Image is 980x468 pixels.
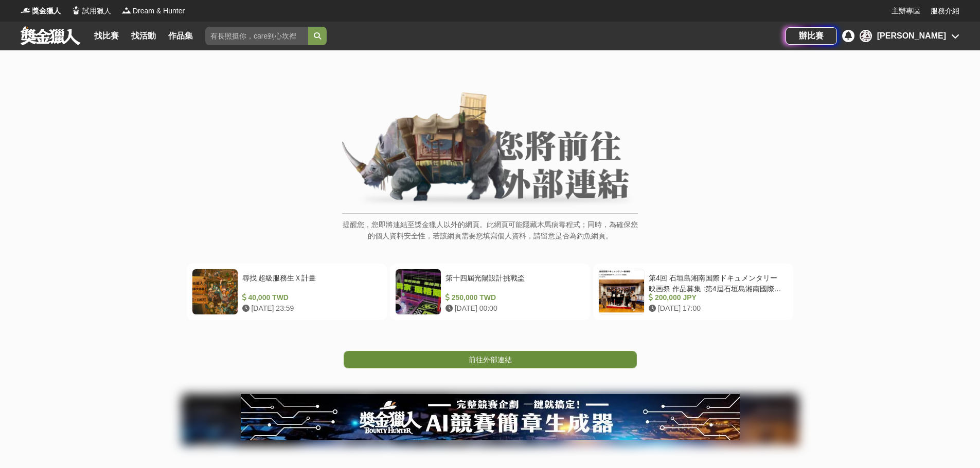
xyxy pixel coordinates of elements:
[71,6,111,16] a: Logo試用獵人
[133,6,185,16] span: Dream & Hunter
[342,219,638,252] p: 提醒您，您即將連結至獎金獵人以外的網頁。此網頁可能隱藏木馬病毒程式；同時，為確保您的個人資料安全性，若該網頁需要您填寫個人資料，請留意是否為釣魚網頁。
[892,6,920,16] a: 主辦專區
[205,27,308,45] input: 有長照挺你，care到心坎裡！青春出手，拍出照顧 影音徵件活動
[860,30,872,42] div: 蔡
[121,6,185,16] a: LogoDream & Hunter
[241,394,740,440] img: e66c81bb-b616-479f-8cf1-2a61d99b1888.jpg
[187,264,387,320] a: 尋找 超級服務生Ｘ計畫 40,000 TWD [DATE] 23:59
[342,92,638,208] img: External Link Banner
[786,27,837,45] a: 辦比賽
[164,29,197,43] a: 作品集
[390,264,590,320] a: 第十四屆光陽設計挑戰盃 250,000 TWD [DATE] 00:00
[446,303,581,314] div: [DATE] 00:00
[469,355,512,364] span: 前往外部連結
[127,29,160,43] a: 找活動
[21,5,31,15] img: Logo
[242,292,378,303] div: 40,000 TWD
[593,264,793,320] a: 第4回 石垣島湘南国際ドキュメンタリー映画祭 作品募集 :第4屆石垣島湘南國際紀錄片電影節作品徵集 200,000 JPY [DATE] 17:00
[121,5,132,15] img: Logo
[71,5,81,15] img: Logo
[82,6,111,16] span: 試用獵人
[446,292,581,303] div: 250,000 TWD
[90,29,123,43] a: 找比賽
[446,273,581,292] div: 第十四屆光陽設計挑戰盃
[344,351,637,368] a: 前往外部連結
[649,273,784,292] div: 第4回 石垣島湘南国際ドキュメンタリー映画祭 作品募集 :第4屆石垣島湘南國際紀錄片電影節作品徵集
[242,273,378,292] div: 尋找 超級服務生Ｘ計畫
[877,30,946,42] div: [PERSON_NAME]
[931,6,959,16] a: 服務介紹
[242,303,378,314] div: [DATE] 23:59
[649,303,784,314] div: [DATE] 17:00
[21,6,61,16] a: Logo獎金獵人
[32,6,61,16] span: 獎金獵人
[649,292,784,303] div: 200,000 JPY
